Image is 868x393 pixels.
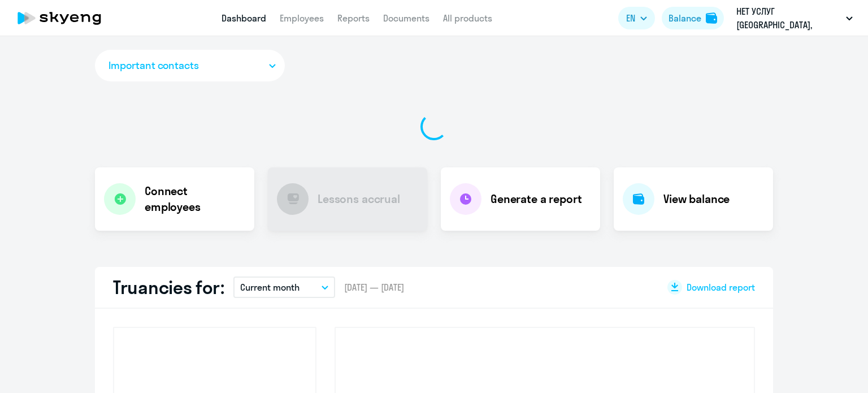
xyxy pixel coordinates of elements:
h4: View balance [663,191,730,207]
p: НЕТ УСЛУГ [GEOGRAPHIC_DATA], Xometry Europe GmbH [736,5,841,32]
button: EN [618,7,655,29]
span: [DATE] — [DATE] [344,281,404,293]
span: Important contacts [108,58,199,73]
a: Dashboard [222,12,266,24]
h2: Truancies for: [113,276,224,299]
a: Reports [337,12,370,24]
a: Employees [280,12,324,24]
button: Balancebalance [662,7,724,29]
a: All products [443,12,492,24]
div: Balance [669,11,701,25]
h4: Connect employees [145,183,245,215]
span: Download report [687,281,755,293]
p: Current month [240,280,300,294]
h4: Generate a report [491,191,581,207]
h4: Lessons accrual [318,191,400,207]
button: НЕТ УСЛУГ [GEOGRAPHIC_DATA], Xometry Europe GmbH [731,5,858,32]
button: Important contacts [95,50,285,81]
a: Documents [383,12,429,24]
img: balance [706,12,717,24]
button: Current month [233,277,335,298]
span: EN [626,11,635,25]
